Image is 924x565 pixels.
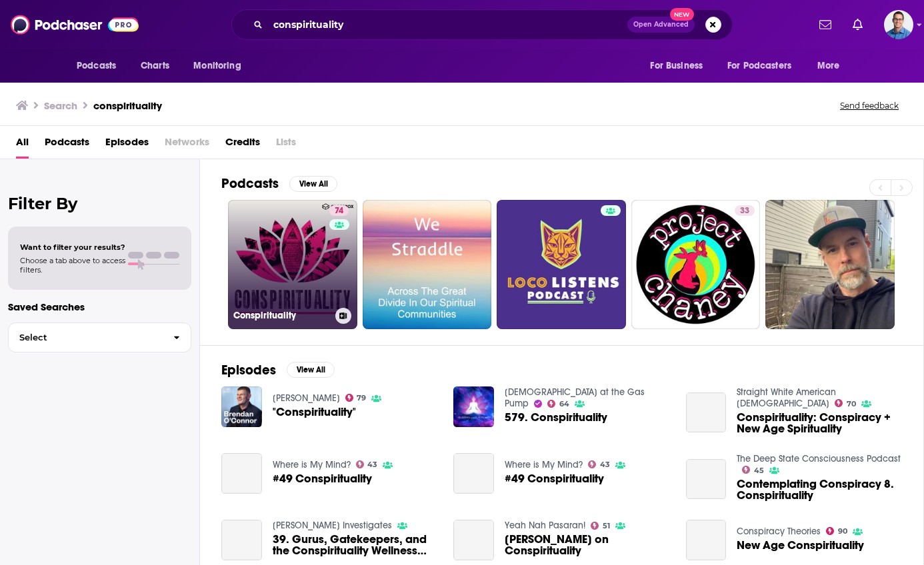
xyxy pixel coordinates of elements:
button: open menu [808,53,857,79]
button: Send feedback [836,100,903,111]
a: 43 [588,460,610,468]
span: 39. Gurus, Gatekeepers, and the Conspirituality Wellness Cult with [PERSON_NAME] of the Conspirit... [273,534,438,556]
span: 51 [603,523,610,529]
a: The Deep State Consciousness Podcast [737,453,901,464]
a: Conspiracy Theories [737,526,821,537]
p: Saved Searches [8,300,191,313]
span: [PERSON_NAME] on Conspirituality [505,534,670,556]
span: Select [9,333,163,342]
button: Select [8,322,191,352]
img: User Profile [884,10,913,39]
span: Open Advanced [633,21,689,28]
input: Search podcasts, credits, & more... [268,14,627,35]
a: Podcasts [45,131,89,159]
span: Networks [165,131,209,159]
span: Podcasts [77,57,116,75]
a: Scott Carney Investigates [273,520,392,531]
span: 64 [559,401,569,407]
a: #49 Conspirituality [221,453,262,494]
a: Matthew Remski on Conspirituality [505,534,670,556]
a: 39. Gurus, Gatekeepers, and the Conspirituality Wellness Cult with Derek Beres of the Conspiritua... [273,534,438,556]
img: "Conspirituality" [221,386,262,427]
a: Contemplating Conspiracy 8. Conspirituality [737,478,902,501]
span: Choose a tab above to access filters. [20,256,125,275]
h3: Conspirituality [233,310,330,321]
span: 79 [357,395,366,401]
span: 90 [838,528,847,534]
a: 64 [547,400,569,408]
span: #49 Conspirituality [273,473,372,484]
span: 43 [367,462,377,468]
a: New Age Conspirituality [686,520,727,560]
a: 70 [835,399,856,407]
a: Yeah Nah Pasaran! [505,520,585,531]
a: Contemplating Conspiracy 8. Conspirituality [686,459,727,500]
a: 33 [735,205,755,216]
a: EpisodesView All [221,362,335,378]
a: Conspirituality: Conspiracy + New Age Spirituality [686,392,727,433]
a: Episodes [105,131,149,159]
a: 579. Conspirituality [505,412,607,423]
img: Podchaser - Follow, Share and Rate Podcasts [11,12,139,37]
h2: Filter By [8,194,191,213]
button: open menu [67,53,133,79]
a: PodcastsView All [221,175,337,192]
a: Straight White American Jesus [737,386,836,409]
span: 43 [600,462,610,468]
span: For Business [650,57,703,75]
a: "Conspirituality" [273,406,356,418]
a: Matthew Remski on Conspirituality [453,520,494,560]
a: All [16,131,29,159]
button: Open AdvancedNew [627,17,695,33]
span: 70 [847,401,856,407]
a: 39. Gurus, Gatekeepers, and the Conspirituality Wellness Cult with Derek Beres of the Conspiritua... [221,520,262,560]
span: More [817,57,840,75]
a: 45 [742,466,764,474]
a: Brendan O'Connor [273,392,340,404]
a: Buddha at the Gas Pump [505,386,645,409]
a: 51 [591,522,610,530]
a: 79 [345,394,367,402]
a: New Age Conspirituality [737,540,864,551]
a: #49 Conspirituality [453,453,494,494]
span: For Podcasters [727,57,791,75]
button: Show profile menu [884,10,913,39]
span: 45 [754,468,764,474]
a: Where is My Mind? [505,459,583,470]
a: 74Conspirituality [228,200,357,329]
span: Want to filter your results? [20,243,125,252]
a: Credits [225,131,260,159]
div: Search podcasts, credits, & more... [231,9,733,40]
h3: conspirituality [93,99,162,112]
a: Show notifications dropdown [814,13,837,36]
a: Charts [132,53,177,79]
span: Lists [276,131,296,159]
a: Where is My Mind? [273,459,351,470]
button: open menu [641,53,719,79]
a: Conspirituality: Conspiracy + New Age Spirituality [737,412,902,434]
button: open menu [184,53,258,79]
span: 33 [740,205,749,218]
button: open menu [719,53,811,79]
a: 74 [329,205,349,216]
button: View All [287,362,335,378]
h2: Podcasts [221,175,279,192]
a: 90 [826,527,847,535]
button: View All [289,176,337,192]
a: 43 [356,460,378,468]
span: Charts [141,57,169,75]
a: #49 Conspirituality [505,473,604,484]
img: 579. Conspirituality [453,386,494,427]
